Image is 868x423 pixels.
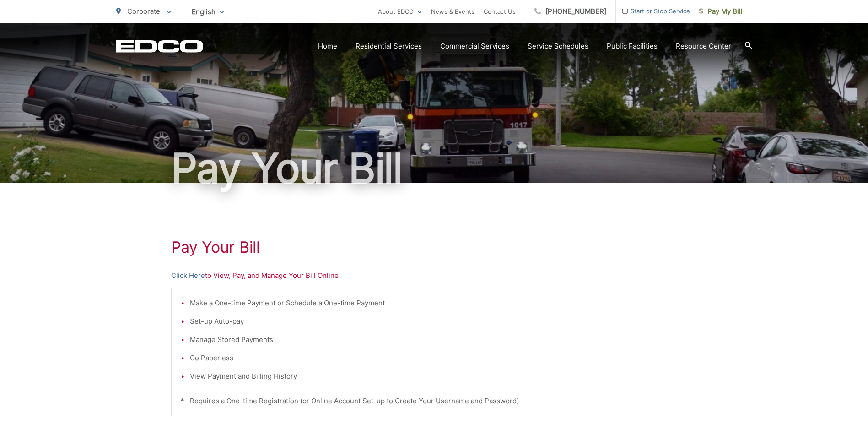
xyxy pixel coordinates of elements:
[190,298,688,309] li: Make a One-time Payment or Schedule a One-time Payment
[116,146,752,191] h1: Pay Your Bill
[190,371,688,382] li: View Payment and Billing History
[116,40,203,53] a: EDCD logo. Return to the homepage.
[318,41,337,52] a: Home
[378,6,422,17] a: About EDCO
[676,41,731,52] a: Resource Center
[528,41,588,52] a: Service Schedules
[171,270,205,281] a: Click Here
[356,41,422,52] a: Residential Services
[699,6,743,17] span: Pay My Bill
[440,41,509,52] a: Commercial Services
[484,6,516,17] a: Contact Us
[181,396,688,407] p: * Requires a One-time Registration (or Online Account Set-up to Create Your Username and Password)
[607,41,658,52] a: Public Facilities
[190,316,688,327] li: Set-up Auto-pay
[171,238,697,256] h1: Pay Your Bill
[127,7,160,16] span: Corporate
[190,352,688,363] li: Go Paperless
[171,270,697,281] p: to View, Pay, and Manage Your Bill Online
[185,4,231,20] span: English
[190,334,688,345] li: Manage Stored Payments
[431,6,474,17] a: News & Events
